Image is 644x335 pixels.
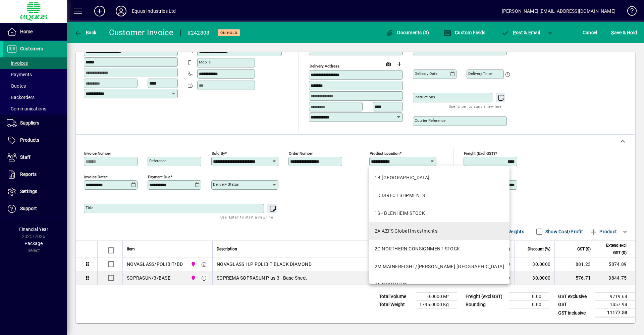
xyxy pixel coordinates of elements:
[20,46,43,51] span: Customers
[415,118,445,123] mat-label: Courier Reference
[554,257,595,271] td: 881.23
[581,27,599,39] button: Cancel
[595,257,635,271] td: 5874.89
[289,151,313,156] mat-label: Order number
[7,106,46,111] span: Communications
[464,151,495,156] mat-label: Freight (excl GST)
[189,274,197,282] span: 2N NORTHERN
[611,27,637,38] span: ave & Hold
[462,293,509,301] td: Freight (excl GST)
[3,57,67,69] a: Invoices
[24,241,43,246] span: Package
[583,27,597,38] span: Cancel
[3,200,67,217] a: Support
[375,228,437,235] div: 2A AZI''S Global Investments
[369,187,509,204] mat-option: 1D DIRECT SHPMENTS
[3,92,67,103] a: Backorders
[3,183,67,200] a: Settings
[7,60,28,66] span: Invoices
[72,27,98,39] button: Back
[384,27,431,39] button: Documents (0)
[595,301,635,309] td: 1457.94
[375,192,425,199] div: 1D DIRECT SHPMENTS
[217,275,307,281] span: SOPREMA SOPRASUN Plus 3 - Base Sheet
[376,293,416,301] td: Total Volume
[20,137,39,143] span: Products
[509,293,549,301] td: 0.00
[127,275,170,281] div: SOPRASUN/3/BASE
[3,166,67,183] a: Reports
[609,27,639,39] button: Save & Hold
[20,154,31,160] span: Staff
[554,271,595,285] td: 576.71
[84,151,111,156] mat-label: Invoice number
[577,245,591,253] span: GST ($)
[415,95,435,99] mat-label: Instructions
[595,293,635,301] td: 9719.64
[20,120,39,126] span: Suppliers
[501,30,540,35] span: ost & Email
[74,30,97,35] span: Back
[442,27,487,39] button: Custom Fields
[375,281,408,288] div: 2N NORTHERN
[415,71,437,76] mat-label: Delivery date
[3,103,67,114] a: Communications
[555,301,595,309] td: GST
[375,245,460,252] div: 2C NORTHERN CONSIGNMENT STOCK
[187,28,210,38] div: #242808
[375,263,504,270] div: 2M MAINFREIGHT/[PERSON_NAME] [GEOGRAPHIC_DATA]
[462,228,524,235] label: Show Line Volumes/Weights
[3,80,67,92] a: Quotes
[127,261,183,268] div: NOVAGLASS/POLIBIT/BD
[376,301,416,309] td: Total Weight
[3,132,67,149] a: Products
[369,204,509,222] mat-option: 1S - BLENHEIM STOCK
[3,23,67,40] a: Home
[7,83,26,89] span: Quotes
[416,301,457,309] td: 1795.0000 Kg
[468,71,492,76] mat-label: Delivery time
[89,5,110,17] button: Add
[622,1,636,23] a: Knowledge Base
[544,228,583,235] label: Show Cost/Profit
[416,293,457,301] td: 0.0000 M³
[394,59,405,69] button: Choose address
[67,27,104,39] app-page-header-button: Back
[148,175,170,179] mat-label: Payment due
[555,293,595,301] td: GST exclusive
[84,175,106,179] mat-label: Invoice date
[109,27,174,38] div: Customer Invoice
[375,174,430,181] div: 1B [GEOGRAPHIC_DATA]
[20,172,37,177] span: Reports
[502,6,615,16] div: [PERSON_NAME] [EMAIL_ADDRESS][DOMAIN_NAME]
[595,271,635,285] td: 3844.75
[20,29,33,34] span: Home
[509,301,549,309] td: 0.00
[369,169,509,187] mat-option: 1B BLENHEIM
[590,226,617,237] span: Product
[20,189,37,194] span: Settings
[369,276,509,293] mat-option: 2N NORTHERN
[369,222,509,240] mat-option: 2A AZI''S Global Investments
[3,69,67,80] a: Payments
[370,151,399,156] mat-label: Product location
[86,205,93,210] mat-label: Title
[110,5,132,17] button: Profile
[513,30,516,35] span: P
[217,245,237,253] span: Description
[462,301,509,309] td: Rounding
[127,245,135,253] span: Item
[20,206,37,211] span: Support
[3,115,67,132] a: Suppliers
[217,261,312,268] span: NOVAGLASS H.P POLIBIT BLACK DIAMOND
[528,245,550,253] span: Discount (%)
[7,72,32,77] span: Payments
[599,242,627,256] span: Extend excl GST ($)
[220,31,237,35] span: On hold
[199,60,211,64] mat-label: Mobile
[149,158,166,163] mat-label: Reference
[555,309,595,317] td: GST inclusive
[449,102,501,110] mat-hint: Use 'Enter' to start a new line
[611,30,614,35] span: S
[369,240,509,258] mat-option: 2C NORTHERN CONSIGNMENT STOCK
